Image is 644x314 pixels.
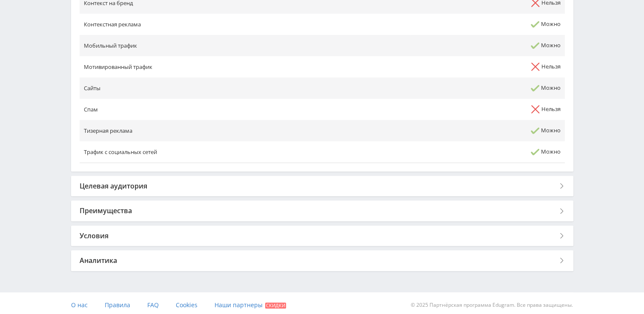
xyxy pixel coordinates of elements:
[105,301,130,309] span: Правила
[410,141,565,163] td: Можно
[71,176,573,196] div: Целевая аудитория
[80,120,410,141] td: Тизерная реклама
[265,303,286,308] span: Скидки
[80,141,410,163] td: Трафик с социальных сетей
[80,56,410,77] td: Мотивированный трафик
[71,226,573,246] div: Условия
[80,99,410,120] td: Спам
[80,35,410,56] td: Мобильный трафик
[410,77,565,99] td: Можно
[410,56,565,77] td: Нельзя
[410,35,565,56] td: Можно
[71,250,573,271] div: Аналитика
[71,200,573,221] div: Преимущества
[410,99,565,120] td: Нельзя
[410,14,565,35] td: Можно
[215,301,263,309] span: Наши партнеры
[80,77,410,99] td: Сайты
[410,120,565,141] td: Можно
[147,301,159,309] span: FAQ
[80,14,410,35] td: Контекстная реклама
[71,301,88,309] span: О нас
[176,301,197,309] span: Cookies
